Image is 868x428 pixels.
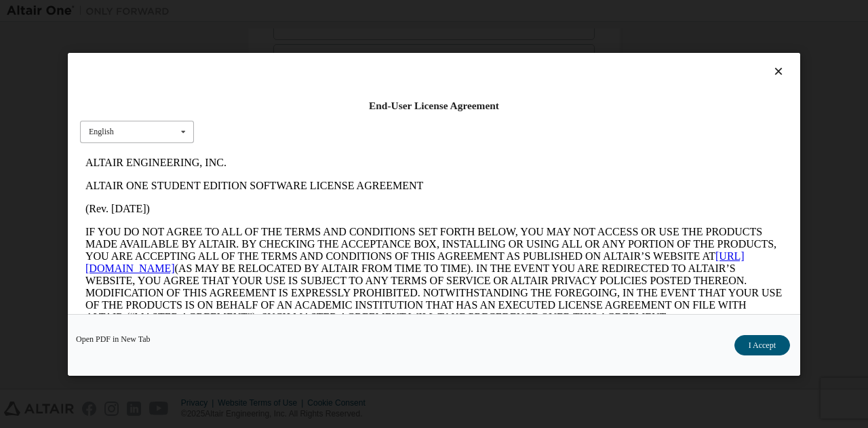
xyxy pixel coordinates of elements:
p: ALTAIR ENGINEERING, INC. [5,5,703,18]
p: ALTAIR ONE STUDENT EDITION SOFTWARE LICENSE AGREEMENT [5,28,703,41]
div: English [89,128,114,136]
p: This Altair One Student Edition Software License Agreement (“Agreement”) is between Altair Engine... [5,183,703,232]
a: Open PDF in New Tab [76,334,151,343]
p: (Rev. [DATE]) [5,52,703,64]
div: End-User License Agreement [80,99,788,113]
p: IF YOU DO NOT AGREE TO ALL OF THE TERMS AND CONDITIONS SET FORTH BELOW, YOU MAY NOT ACCESS OR USE... [5,75,703,172]
button: I Accept [734,334,790,355]
a: [URL][DOMAIN_NAME] [5,99,665,123]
